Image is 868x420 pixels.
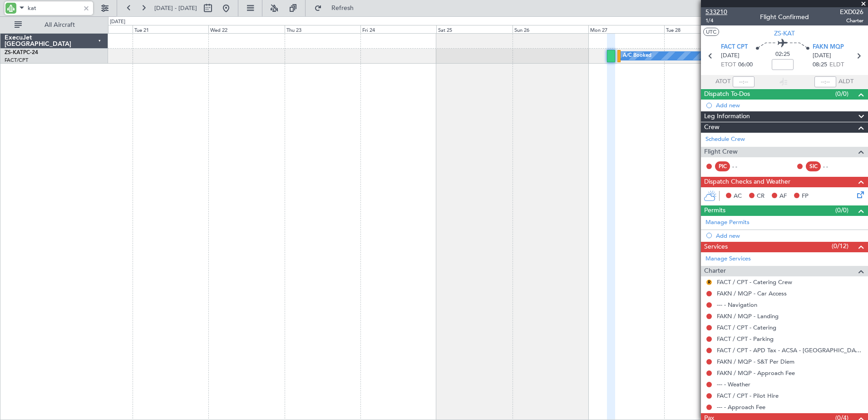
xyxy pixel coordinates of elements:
[704,89,750,100] span: Dispatch To-Dos
[716,232,863,240] div: Add new
[133,25,208,33] div: Tue 21
[513,25,588,33] div: Sun 26
[704,177,790,187] span: Dispatch Checks and Weather
[704,205,725,216] span: Permits
[829,60,844,70] span: ELDT
[813,60,827,70] span: 08:25
[285,25,360,33] div: Thu 23
[715,161,730,171] div: PIC
[806,161,821,171] div: SIC
[715,77,730,86] span: ATOT
[717,369,795,377] a: FAKN / MQP - Approach Fee
[28,1,80,15] input: A/C (Reg. or Type)
[721,60,736,70] span: ETOT
[757,192,764,201] span: CR
[838,77,853,86] span: ALDT
[110,18,125,26] div: [DATE]
[704,122,720,133] span: Crew
[717,312,779,320] a: FAKN / MQP - Landing
[717,403,765,411] a: --- - Approach Fee
[704,111,750,122] span: Leg Information
[813,51,831,60] span: [DATE]
[705,135,745,144] a: Schedule Crew
[717,380,750,388] a: --- - Weather
[716,101,863,109] div: Add new
[5,50,38,55] a: ZS-KATPC-24
[760,12,809,22] div: Flight Confirmed
[588,25,664,33] div: Mon 27
[717,358,794,365] a: FAKN / MQP - S&T Per Diem
[717,335,774,343] a: FACT / CPT - Parking
[775,50,790,59] span: 02:25
[717,324,776,331] a: FACT / CPT - Catering
[717,301,757,309] a: --- - Navigation
[705,218,750,227] a: Manage Permits
[360,25,436,33] div: Fri 24
[705,7,727,17] span: 533210
[706,280,712,285] button: R
[24,22,96,28] span: All Aircraft
[774,29,795,38] span: ZS-KAT
[664,25,740,33] div: Tue 28
[840,17,863,25] span: Charter
[738,60,753,70] span: 06:00
[813,43,844,52] span: FAKN MQP
[721,43,748,52] span: FACT CPT
[704,242,728,252] span: Services
[732,162,753,170] div: - -
[779,192,787,201] span: AF
[154,4,197,12] span: [DATE] - [DATE]
[721,51,740,60] span: [DATE]
[717,392,779,400] a: FACT / CPT - Pilot Hire
[832,241,848,251] span: (0/12)
[802,192,809,201] span: FP
[717,346,863,354] a: FACT / CPT - APD Tax - ACSA - [GEOGRAPHIC_DATA] International FACT / CPT
[310,1,365,15] button: Refresh
[623,49,651,63] div: A/C Booked
[835,89,848,99] span: (0/0)
[705,255,751,264] a: Manage Services
[840,7,863,17] span: EXD026
[704,147,738,157] span: Flight Crew
[717,290,787,297] a: FAKN / MQP - Car Access
[208,25,284,33] div: Wed 22
[733,76,755,87] input: --:--
[823,162,843,170] div: - -
[704,266,726,276] span: Charter
[5,50,23,55] span: ZS-KAT
[734,192,742,201] span: AC
[324,5,362,11] span: Refresh
[10,18,99,32] button: All Aircraft
[835,205,848,215] span: (0/0)
[717,278,792,286] a: FACT / CPT - Catering Crew
[5,57,28,64] a: FACT/CPT
[436,25,512,33] div: Sat 25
